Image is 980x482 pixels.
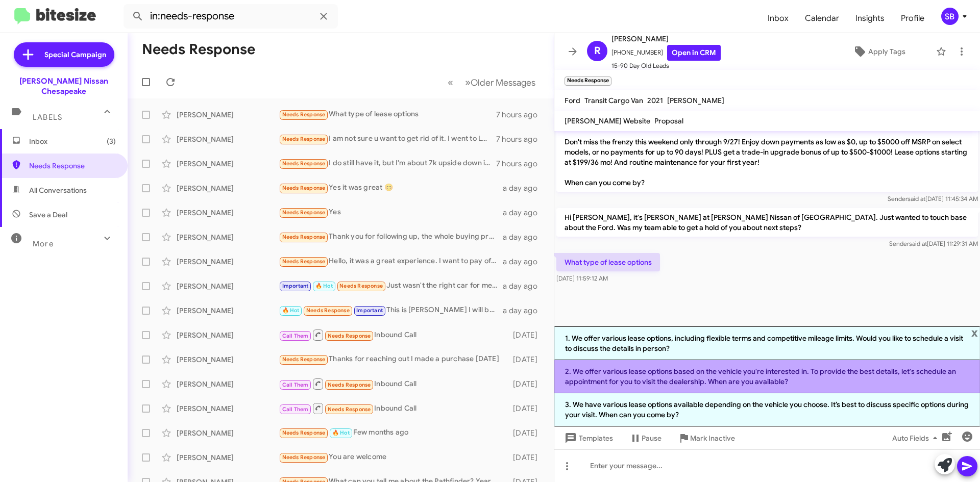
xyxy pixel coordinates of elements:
[556,253,660,271] p: What type of lease options
[279,133,496,145] div: I am not sure u want to get rid of it. I went to Lexus and they said they don't see the ultra lux...
[621,429,670,447] button: Pause
[556,208,978,237] p: Hi [PERSON_NAME], it's [PERSON_NAME] at [PERSON_NAME] Nissan of [GEOGRAPHIC_DATA]. Just wanted to...
[282,406,309,413] span: Call Them
[177,379,279,389] div: [PERSON_NAME]
[503,232,546,242] div: a day ago
[554,360,980,393] li: 2. We offer various lease options based on the vehicle you're interested in. To provide the best ...
[107,136,116,146] span: (3)
[177,232,279,242] div: [PERSON_NAME]
[279,305,503,316] div: This is [PERSON_NAME] I will be there at 2pm
[282,258,326,265] span: Needs Response
[893,4,933,33] span: Profile
[508,428,546,438] div: [DATE]
[508,330,546,340] div: [DATE]
[565,77,611,86] small: Needs Response
[29,161,116,171] span: Needs Response
[667,45,721,61] a: Open in CRM
[503,281,546,291] div: a day ago
[282,283,309,289] span: Important
[328,406,371,413] span: Needs Response
[556,112,978,192] p: Hi [PERSON_NAME] it's [PERSON_NAME] at [PERSON_NAME] Nissan of [GEOGRAPHIC_DATA]. Don't miss the ...
[889,240,978,247] span: Sender [DATE] 11:29:31 AM
[503,257,546,267] div: a day ago
[29,185,87,195] span: All Conversations
[279,353,508,365] div: Thanks for reaching out I made a purchase [DATE]
[279,109,496,120] div: What type of lease options
[279,451,508,463] div: You are welcome
[565,116,650,125] span: [PERSON_NAME] Website
[177,428,279,438] div: [PERSON_NAME]
[44,49,106,60] span: Special Campaign
[29,136,116,146] span: Inbox
[282,356,326,363] span: Needs Response
[908,195,925,202] span: said at
[797,4,847,33] a: Calendar
[503,183,546,193] div: a day ago
[465,76,471,89] span: »
[29,210,67,220] span: Save a Deal
[142,41,255,58] h1: Needs Response
[496,134,546,144] div: 7 hours ago
[328,382,371,388] span: Needs Response
[496,159,546,169] div: 7 hours ago
[508,452,546,463] div: [DATE]
[642,429,661,447] span: Pause
[459,72,542,93] button: Next
[282,454,326,461] span: Needs Response
[562,429,613,447] span: Templates
[654,116,683,125] span: Proposal
[177,159,279,169] div: [PERSON_NAME]
[177,306,279,316] div: [PERSON_NAME]
[442,72,459,93] button: Previous
[909,240,927,247] span: said at
[124,4,338,29] input: Search
[565,96,580,105] span: Ford
[33,239,54,248] span: More
[508,379,546,389] div: [DATE]
[554,429,621,447] button: Templates
[611,61,721,71] span: 15-90 Day Old Leads
[282,307,300,314] span: 🔥 Hot
[508,403,546,414] div: [DATE]
[279,328,508,341] div: Inbound Call
[282,111,326,118] span: Needs Response
[611,33,721,45] span: [PERSON_NAME]
[306,307,350,314] span: Needs Response
[759,4,797,33] a: Inbox
[471,77,535,88] span: Older Messages
[611,45,721,61] span: [PHONE_NUMBER]
[177,183,279,193] div: [PERSON_NAME]
[667,96,724,105] span: [PERSON_NAME]
[690,429,735,447] span: Mark Inactive
[328,333,371,339] span: Needs Response
[556,274,608,282] span: [DATE] 11:59:12 AM
[282,209,326,216] span: Needs Response
[282,333,309,339] span: Call Them
[554,326,980,360] li: 1. We offer various lease options, including flexible terms and competitive mileage limits. Would...
[884,429,949,447] button: Auto Fields
[177,208,279,218] div: [PERSON_NAME]
[941,8,959,25] div: SB
[554,393,980,426] li: 3. We have various lease options available depending on the vehicle you choose. It’s best to disc...
[868,42,905,61] span: Apply Tags
[279,256,503,267] div: Hello, it was a great experience. I want to pay off a few more bills in the next few months befor...
[279,402,508,415] div: Inbound Call
[503,208,546,218] div: a day ago
[177,354,279,365] div: [PERSON_NAME]
[826,42,931,61] button: Apply Tags
[14,42,114,67] a: Special Campaign
[279,182,503,194] div: Yes it was great 😊
[279,280,503,292] div: Just wasn't the right car for me but my experience with [PERSON_NAME] was great!
[279,377,508,390] div: Inbound Call
[282,234,326,240] span: Needs Response
[888,195,978,202] span: Sender [DATE] 11:45:34 AM
[847,4,893,33] a: Insights
[508,354,546,365] div: [DATE]
[315,283,333,289] span: 🔥 Hot
[584,96,643,105] span: Transit Cargo Van
[332,429,350,436] span: 🔥 Hot
[496,110,546,120] div: 7 hours ago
